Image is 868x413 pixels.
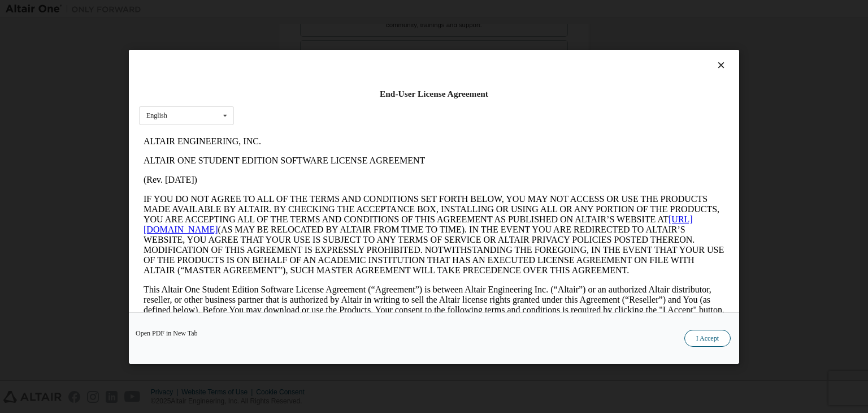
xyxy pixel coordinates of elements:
[136,330,198,337] a: Open PDF in New Tab
[5,153,585,193] p: This Altair One Student Edition Software License Agreement (“Agreement”) is between Altair Engine...
[139,88,729,100] div: End-User License Agreement
[5,24,585,34] p: ALTAIR ONE STUDENT EDITION SOFTWARE LICENSE AGREEMENT
[5,83,554,102] a: [URL][DOMAIN_NAME]
[5,5,585,15] p: ALTAIR ENGINEERING, INC.
[684,330,731,347] button: I Accept
[5,62,585,144] p: IF YOU DO NOT AGREE TO ALL OF THE TERMS AND CONDITIONS SET FORTH BELOW, YOU MAY NOT ACCESS OR USE...
[146,112,167,119] div: English
[5,43,585,53] p: (Rev. [DATE])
